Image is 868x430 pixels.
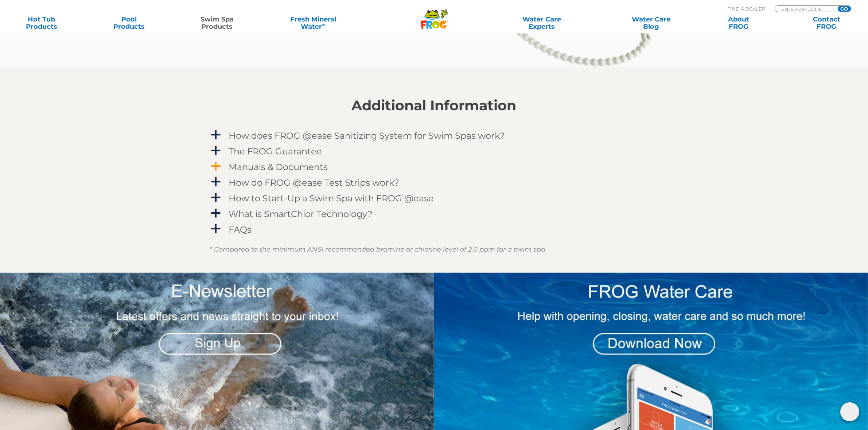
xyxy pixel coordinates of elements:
[210,129,658,142] a: a How does FROG @ease Sanitizing System for Swim Spas work?
[211,192,222,203] span: a
[211,145,222,156] span: a
[781,6,830,12] input: Zip Code Form
[229,162,328,172] h4: Manuals & Documents
[229,209,373,219] h4: What is SmartChlor Technology?
[793,16,861,30] a: ContactFROG
[95,16,163,30] a: PoolProducts
[211,177,222,188] span: a
[229,146,322,156] h4: The FROG Guarantee
[211,161,222,172] span: a
[270,16,356,30] a: Fresh MineralWater∞
[210,223,658,236] a: a FAQs
[617,16,685,30] a: Water CareBlog
[229,178,400,188] h4: How do FROG @ease Test Strips work?
[210,245,546,253] em: * Compared to the minimum ANSI recommended bromine or chlorine level of 2.0 ppm for a swim spa
[838,6,851,12] input: GO
[210,176,658,189] a: a How do FROG @ease Test Strips work?
[183,16,251,30] a: Swim SpaProducts
[322,21,326,27] sup: ∞
[211,130,222,141] span: a
[727,5,765,12] p: Find A Dealer
[705,16,773,30] a: AboutFROG
[229,225,252,234] h4: FAQs
[840,402,859,421] img: openIcon
[211,224,222,234] span: a
[486,16,597,30] a: Water CareExperts
[210,145,658,158] a: a The FROG Guarantee
[210,192,658,205] a: a How to Start-Up a Swim Spa with FROG @ease
[210,207,658,221] a: a What is SmartChlor Technology?
[210,160,658,174] a: a Manuals & Documents
[211,208,222,219] span: a
[229,131,505,141] h4: How does FROG @ease Sanitizing System for Swim Spas work?
[7,16,75,30] a: Hot TubProducts
[229,193,434,203] h4: How to Start-Up a Swim Spa with FROG @ease
[210,98,658,114] h2: Additional Information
